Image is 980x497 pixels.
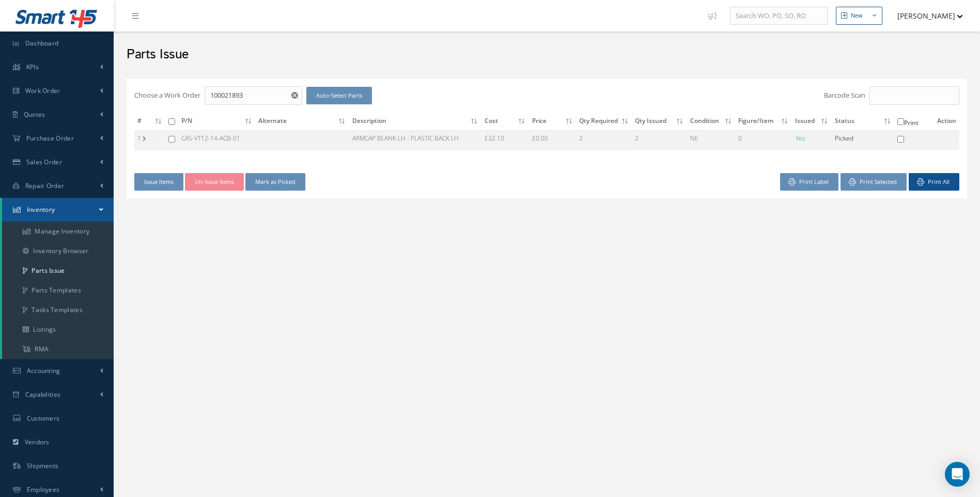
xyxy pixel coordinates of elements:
span: Repair Order [25,181,65,190]
a: Inventory [2,198,114,222]
button: Reset [289,86,302,105]
th: Status [832,113,894,131]
a: Listings [2,320,114,339]
td: CAS-VT12-14-ACB-01 [178,130,255,150]
th: P/N [178,113,255,131]
a: Tasks Templates [2,300,114,320]
span: KPIs [26,63,39,71]
div: New [851,11,863,20]
th: # [134,113,165,131]
td: 2 [632,130,687,150]
span: Picked [835,134,853,143]
th: Qty Required [576,113,632,131]
span: Shipments [27,461,59,470]
span: Customers [27,414,60,423]
th: Description [349,113,481,131]
td: £0.00 [529,130,577,150]
th: Issued [792,113,832,131]
i: Yes [795,134,805,143]
a: Manage Inventory [2,222,114,241]
span: Capabilities [25,390,61,399]
span: Dashboard [25,39,59,48]
input: Work Order Number [205,86,302,105]
th: Figure/Item [735,113,791,131]
span: Accounting [27,366,60,375]
th: Action [934,113,959,131]
th: Cost [481,113,529,131]
span: Employees [27,485,60,494]
div: Open Intercom Messenger [945,462,970,487]
th: Qty Issued [632,113,687,131]
td: 2 [576,130,632,150]
th: Condition [687,113,736,131]
button: Un-Issue Items [185,173,244,191]
label: 1 [137,134,143,143]
span: Purchase Order [26,134,74,143]
label: Choose a Work Order [134,90,200,101]
svg: Reset [291,92,298,99]
a: Inventory Browser [2,241,114,261]
a: Parts Templates [2,281,114,300]
button: Mark as Picked [245,173,305,191]
a: RMA [2,339,114,359]
td: ARMCAP BLANK LH - PLASTIC BACK LH [349,130,481,150]
button: Print Label [780,173,838,191]
label: Barcode Scan [824,90,865,101]
button: Issue Items [134,173,183,191]
td: NE [687,130,736,150]
button: Print Selected [841,173,907,191]
input: Search WO, PO, SO, RO [730,7,828,25]
th: Alternate [255,113,349,131]
a: Print All [909,173,959,191]
span: Inventory [27,205,55,214]
span: Vendors [25,438,50,446]
span: Sales Order [26,158,62,166]
button: Auto-Select Parts [306,87,372,105]
th: Price [529,113,577,131]
button: [PERSON_NAME] [888,6,963,26]
span: Quotes [24,110,45,119]
h2: Parts Issue [127,47,967,63]
span: Work Order [25,86,60,95]
a: Parts Issue [2,261,114,281]
th: Print [894,113,934,131]
button: New [836,7,882,25]
td: £32.10 [481,130,529,150]
td: 0 [735,130,791,150]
